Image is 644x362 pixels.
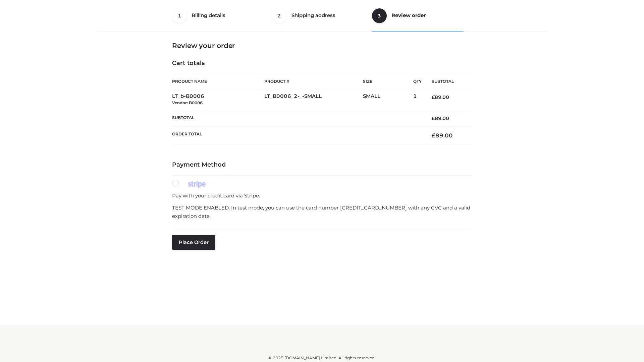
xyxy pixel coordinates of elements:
[172,100,203,105] small: Vendor: B0006
[172,42,472,50] h3: Review your order
[413,89,422,110] td: 1
[363,89,413,110] td: SMALL
[413,74,422,89] th: Qty
[172,127,422,144] th: Order Total
[432,115,435,121] span: £
[432,94,435,100] span: £
[432,132,453,139] bdi: 89.00
[172,74,264,89] th: Product Name
[422,74,472,89] th: Subtotal
[264,89,363,110] td: LT_B0006_2-_-SMALL
[264,74,363,89] th: Product #
[172,191,472,200] p: Pay with your credit card via Stripe.
[172,110,422,126] th: Subtotal
[172,89,264,110] td: LT_b-B0006
[432,115,449,121] bdi: 89.00
[363,74,410,89] th: Size
[100,355,544,361] div: © 2025 [DOMAIN_NAME] Limited. All rights reserved.
[432,94,449,100] bdi: 89.00
[432,132,435,139] span: £
[172,161,472,169] h4: Payment Method
[172,203,472,221] p: TEST MODE ENABLED. In test mode, you can use the card number [CREDIT_CARD_NUMBER] with any CVC an...
[172,235,215,250] button: Place order
[172,60,472,67] h4: Cart totals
